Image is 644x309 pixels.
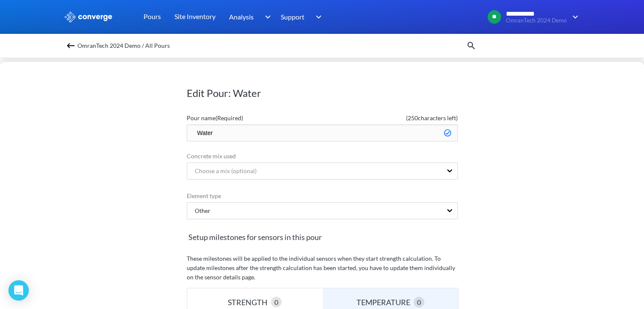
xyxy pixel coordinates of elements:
img: downArrow.svg [567,12,580,22]
p: These milestones will be applied to the individual sensors when they start strength calculation. ... [187,254,458,282]
label: Element type [187,191,458,201]
div: Open Intercom Messenger [8,280,29,301]
label: Pour name (Required) [187,113,322,123]
span: Setup milestones for sensors in this pour [187,231,458,243]
span: 0 [417,297,421,307]
div: Choose a mix (optional) [188,166,257,176]
h1: Edit Pour: Water [187,86,458,100]
img: backspace.svg [66,41,76,51]
span: ( 250 characters left) [322,113,458,123]
img: downArrow.svg [310,12,324,22]
span: 0 [274,297,278,307]
span: OmranTech 2024 Demo / All Pours [77,40,170,52]
div: Other [188,206,210,215]
img: logo_ewhite.svg [64,11,113,22]
div: TEMPERATURE [357,296,414,308]
div: STRENGTH [228,296,271,308]
span: OmranTech 2024 Demo [506,17,567,24]
input: Type the pour name here [187,124,458,141]
label: Concrete mix used [187,152,458,161]
img: icon-search.svg [466,41,476,51]
img: downArrow.svg [259,12,273,22]
span: Analysis [229,11,254,22]
span: Support [281,11,304,22]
